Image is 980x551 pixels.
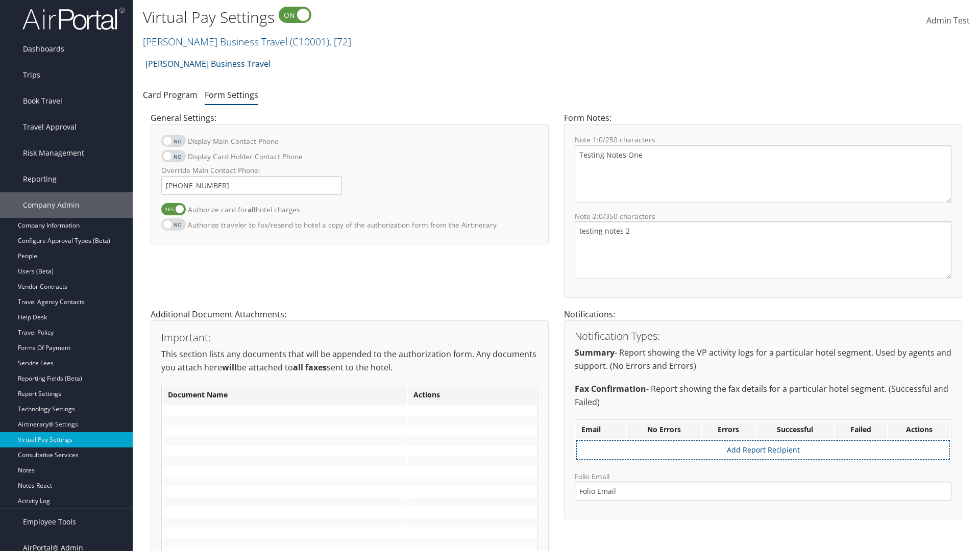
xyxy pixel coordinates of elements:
th: Document Name [163,386,407,405]
span: 0 [599,135,603,144]
label: Authorize traveler to fax/resend to hotel a copy of the authorization form from the Airtinerary [188,215,497,234]
span: 0 [599,211,603,221]
span: , [ 72 ] [329,35,351,48]
div: Notifications: [556,308,970,530]
label: Note 2: /350 characters [575,211,951,221]
th: Actions [408,386,536,405]
textarea: testing notes 2 [575,221,951,279]
a: Admin Test [926,5,970,37]
p: - Report showing the fax details for a particular hotel segment. (Successful and Failed) [575,383,951,409]
div: Form Notes: [556,112,970,308]
strong: will [222,362,237,373]
a: Add Report Recipient [727,445,800,455]
span: Trips [23,62,40,88]
span: Risk Management [23,140,84,166]
label: Folio Email [575,471,951,500]
label: Display Card Holder Contact Phone [188,147,303,166]
span: ( C10001 ) [290,35,329,48]
th: Successful [756,421,834,439]
a: [PERSON_NAME] Business Travel [143,35,351,48]
h3: Important: [161,333,538,343]
p: - Report showing the VP activity logs for a particular hotel segment. Used by agents and support.... [575,346,951,372]
th: Failed [835,421,887,439]
label: Authorize card for hotel charges [188,200,300,219]
span: Dashboards [23,36,64,62]
img: airportal-logo.png [22,7,125,31]
span: Company Admin [23,192,80,218]
h3: Notification Types: [575,331,951,341]
strong: Summary [575,347,615,358]
label: Display Main Contact Phone [188,132,279,151]
textarea: Testing Notes One [575,145,951,203]
span: Book Travel [23,88,62,114]
strong: Fax Confirmation [575,383,646,394]
th: Errors [702,421,755,439]
div: General Settings: [143,112,556,254]
strong: all [248,205,256,214]
th: Email [576,421,626,439]
span: Travel Approval [23,114,77,140]
label: Note 1: /250 characters [575,135,951,145]
input: Folio Email [575,482,951,500]
label: Override Main Contact Phone: [161,165,342,176]
th: No Errors [627,421,700,439]
span: Admin Test [926,15,970,26]
h1: Virtual Pay Settings [143,7,694,28]
a: [PERSON_NAME] Business Travel [145,54,271,74]
p: This section lists any documents that will be appended to the authorization form. Any documents y... [161,348,538,374]
a: Card Program [143,89,198,101]
span: Reporting [23,166,57,192]
th: Actions [888,421,950,439]
span: Employee Tools [23,509,76,535]
a: Form Settings [205,89,258,101]
strong: all faxes [293,362,327,373]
